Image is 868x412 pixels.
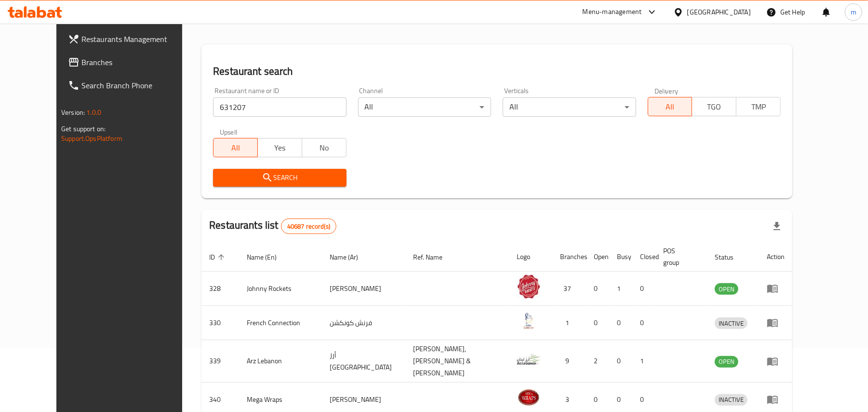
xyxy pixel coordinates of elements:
td: 2 [586,340,609,383]
img: Arz Lebanon [517,347,541,371]
span: POS group [663,245,695,268]
span: Get support on: [61,123,106,135]
td: Johnny Rockets [239,272,322,306]
td: 0 [586,272,609,306]
button: TGO [692,97,736,116]
div: Menu [767,283,785,294]
span: All [217,141,254,155]
div: Menu [767,394,785,405]
label: Delivery [654,87,679,94]
span: OPEN [715,356,738,367]
td: 1 [609,272,632,306]
button: No [302,138,347,157]
span: Search [221,172,338,184]
span: Yes [262,141,298,155]
a: Branches [60,51,201,74]
button: All [648,97,693,116]
span: m [851,7,856,17]
span: TMP [740,100,777,114]
th: Logo [509,242,552,272]
h2: Menu management [201,10,296,25]
td: 0 [632,306,655,340]
span: 1.0.0 [86,106,101,119]
div: Export file [765,215,788,238]
td: 1 [552,306,586,340]
a: Search Branch Phone [60,74,201,97]
td: 330 [201,306,239,340]
label: Upsell [220,128,238,135]
div: All [503,97,636,117]
td: فرنش كونكشن [322,306,406,340]
a: Support.OpsPlatform [61,132,122,145]
td: 328 [201,272,239,306]
th: Closed [632,242,655,272]
td: 37 [552,272,586,306]
td: French Connection [239,306,322,340]
h2: Restaurant search [213,64,781,79]
td: أرز [GEOGRAPHIC_DATA] [322,340,406,383]
div: INACTIVE [715,394,748,406]
span: Name (Ar) [330,251,371,263]
td: 9 [552,340,586,383]
span: Restaurants Management [81,33,194,45]
div: OPEN [715,283,738,295]
td: 0 [632,272,655,306]
img: Mega Wraps [517,385,541,410]
td: [PERSON_NAME] [322,272,406,306]
td: 0 [609,306,632,340]
div: Menu-management [583,6,642,18]
span: No [306,141,343,155]
td: 0 [609,340,632,383]
td: 1 [632,340,655,383]
th: Busy [609,242,632,272]
span: TGO [696,100,733,114]
span: Branches [81,56,194,68]
button: TMP [736,97,781,116]
div: OPEN [715,356,738,368]
div: Menu [767,317,785,329]
span: Version: [61,106,85,119]
td: Arz Lebanon [239,340,322,383]
span: INACTIVE [715,394,748,405]
div: [GEOGRAPHIC_DATA] [687,7,751,17]
div: Menu [767,356,785,367]
a: Restaurants Management [60,27,201,51]
img: Johnny Rockets [517,275,541,299]
td: [PERSON_NAME],[PERSON_NAME] & [PERSON_NAME] [406,340,509,383]
button: Yes [257,138,302,157]
button: Search [213,169,346,187]
div: Total records count [281,219,336,234]
td: 0 [586,306,609,340]
span: Ref. Name [414,251,455,263]
div: INACTIVE [715,317,748,329]
span: Status [715,251,746,263]
th: Action [759,242,792,272]
div: All [358,97,491,117]
input: Search for restaurant name or ID.. [213,97,346,117]
th: Branches [552,242,586,272]
span: All [652,100,689,114]
span: INACTIVE [715,318,748,329]
button: All [213,138,258,157]
span: OPEN [715,284,738,295]
span: 40687 record(s) [281,222,336,231]
th: Open [586,242,609,272]
span: Name (En) [247,251,289,263]
img: French Connection [517,309,541,333]
span: Search Branch Phone [81,80,194,91]
h2: Restaurants list [209,218,336,234]
span: ID [209,251,227,263]
td: 339 [201,340,239,383]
